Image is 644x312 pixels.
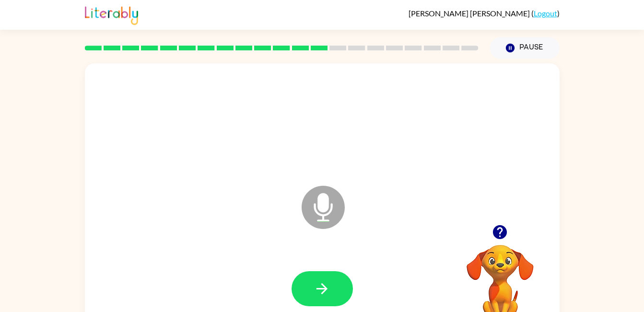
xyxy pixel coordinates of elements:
[85,4,138,25] img: Literably
[409,9,531,18] span: [PERSON_NAME] [PERSON_NAME]
[490,37,560,59] button: Pause
[534,9,557,18] a: Logout
[409,9,560,18] div: ( )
